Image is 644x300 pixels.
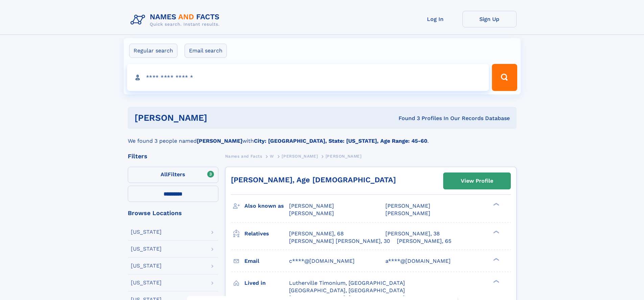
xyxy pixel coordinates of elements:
[197,138,242,144] b: [PERSON_NAME]
[135,114,303,122] h1: [PERSON_NAME]
[128,153,218,159] div: Filters
[385,203,430,209] span: [PERSON_NAME]
[303,115,510,122] div: Found 3 Profiles In Our Records Database
[289,280,405,286] span: Lutherville Timonium, [GEOGRAPHIC_DATA]
[289,287,405,294] span: [GEOGRAPHIC_DATA], [GEOGRAPHIC_DATA]
[326,154,362,159] span: [PERSON_NAME]
[131,246,162,252] div: [US_STATE]
[270,154,274,159] span: W
[231,176,396,184] a: [PERSON_NAME], Age [DEMOGRAPHIC_DATA]
[461,173,493,189] div: View Profile
[244,200,289,212] h3: Also known as
[244,255,289,267] h3: Email
[492,64,517,91] button: Search Button
[225,152,262,160] a: Names and Facts
[289,210,334,216] span: [PERSON_NAME]
[270,152,274,160] a: W
[462,11,517,27] a: Sign Up
[492,230,500,234] div: ❯
[444,173,510,189] a: View Profile
[385,210,430,216] span: [PERSON_NAME]
[289,237,390,245] a: [PERSON_NAME] [PERSON_NAME], 30
[492,202,500,207] div: ❯
[244,277,289,289] h3: Lived in
[408,11,462,27] a: Log In
[397,237,451,245] a: [PERSON_NAME], 65
[289,203,334,209] span: [PERSON_NAME]
[254,138,427,144] b: City: [GEOGRAPHIC_DATA], State: [US_STATE], Age Range: 45-60
[492,257,500,261] div: ❯
[131,280,162,285] div: [US_STATE]
[492,279,500,283] div: ❯
[282,152,318,160] a: [PERSON_NAME]
[127,64,489,91] input: search input
[131,263,162,269] div: [US_STATE]
[128,210,218,216] div: Browse Locations
[131,229,162,235] div: [US_STATE]
[244,228,289,239] h3: Relatives
[289,230,344,237] a: [PERSON_NAME], 68
[282,154,318,159] span: [PERSON_NAME]
[128,167,218,183] label: Filters
[129,44,177,58] label: Regular search
[161,171,168,178] span: All
[128,11,225,29] img: Logo Names and Facts
[185,44,227,58] label: Email search
[385,230,440,237] a: [PERSON_NAME], 38
[128,129,517,145] div: We found 3 people named with .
